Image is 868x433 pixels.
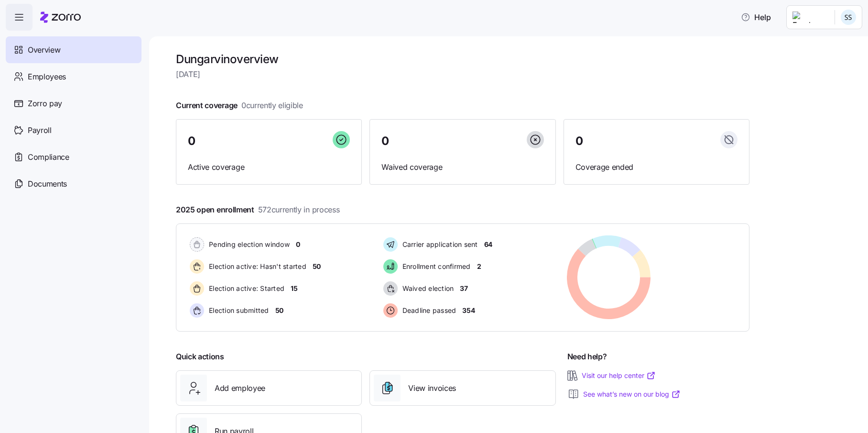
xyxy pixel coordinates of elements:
span: Quick actions [176,351,224,363]
span: 37 [460,284,467,293]
span: 2025 open enrollment [176,204,339,216]
span: 0 [188,135,195,147]
span: Employees [28,71,66,83]
span: Overview [28,44,60,56]
span: Payroll [28,124,52,136]
span: Help [741,11,771,23]
span: [DATE] [176,68,749,80]
span: Need help? [567,351,607,363]
span: Waived coverage [381,161,543,173]
a: Payroll [6,117,141,144]
span: Deadline passed [400,306,456,315]
span: 354 [462,306,475,315]
span: Zorro pay [28,98,62,110]
span: Carrier application sent [400,240,478,249]
span: 64 [484,240,492,249]
img: b3a65cbeab486ed89755b86cd886e362 [841,10,856,25]
span: Pending election window [206,240,290,249]
span: 50 [275,306,283,315]
span: 2 [477,262,481,271]
span: Documents [28,178,67,190]
span: 0 [381,135,389,147]
img: Employer logo [792,11,827,23]
h1: Dungarvin overview [176,52,749,67]
span: Election submitted [206,306,269,315]
span: Election active: Hasn't started [206,262,306,271]
span: View invoices [408,382,456,394]
span: Coverage ended [575,161,738,173]
span: Waived election [400,284,454,293]
span: 0 [575,135,583,147]
button: Help [733,8,779,27]
span: 0 [296,240,300,249]
a: Visit our help center [582,371,656,380]
span: 50 [313,262,321,271]
a: Employees [6,63,141,90]
a: Documents [6,170,141,197]
span: Add employee [215,382,265,394]
span: Active coverage [188,161,350,173]
span: Election active: Started [206,284,284,293]
span: 0 currently eligible [241,100,303,111]
a: Overview [6,36,141,63]
a: See what’s new on our blog [583,389,681,399]
span: Current coverage [176,100,303,111]
span: Compliance [28,151,69,163]
a: Zorro pay [6,90,141,117]
a: Compliance [6,144,141,170]
span: 15 [291,284,297,293]
span: 572 currently in process [258,204,340,216]
span: Enrollment confirmed [400,262,471,271]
